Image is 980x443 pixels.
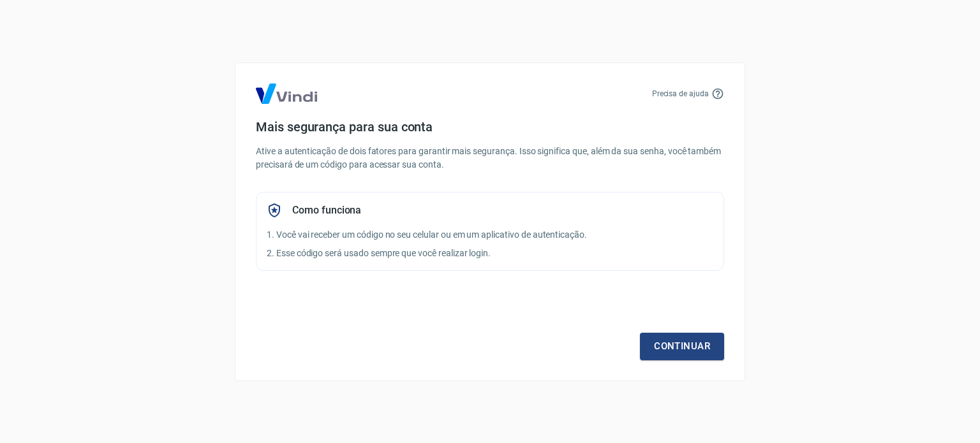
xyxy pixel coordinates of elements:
p: 2. Esse código será usado sempre que você realizar login. [267,247,713,260]
a: Continuar [640,333,724,359]
p: Precisa de ajuda [652,88,709,99]
p: Ative a autenticação de dois fatores para garantir mais segurança. Isso significa que, além da su... [256,145,724,171]
h4: Mais segurança para sua conta [256,119,724,134]
img: Logo Vind [256,84,317,104]
h5: Como funciona [292,204,361,217]
p: 1. Você vai receber um código no seu celular ou em um aplicativo de autenticação. [267,228,713,242]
